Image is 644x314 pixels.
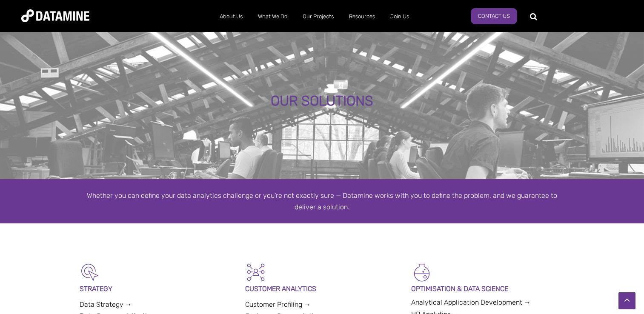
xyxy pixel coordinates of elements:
p: STRATEGY [80,283,233,294]
img: Datamine [21,9,89,22]
div: Whether you can define your data analytics challenge or you’re not exactly sure — Datamine works ... [80,190,565,213]
a: Our Projects [295,6,341,28]
img: Customer Analytics [245,262,266,283]
a: What We Do [250,6,295,28]
p: CUSTOMER ANALYTICS [245,283,399,294]
a: Contact Us [471,8,517,24]
img: Optimisation & Data Science [411,262,432,283]
div: OUR SOLUTIONS [75,94,569,109]
a: Join Us [383,6,417,28]
p: OPTIMISATION & DATA SCIENCE [411,283,565,294]
a: Resources [341,6,383,28]
a: Data Strategy → [80,300,132,308]
a: Customer Profiling → [245,300,311,308]
a: Analytical Application Development → [411,298,531,306]
a: About Us [212,6,250,28]
img: Strategy-1 [80,262,101,283]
